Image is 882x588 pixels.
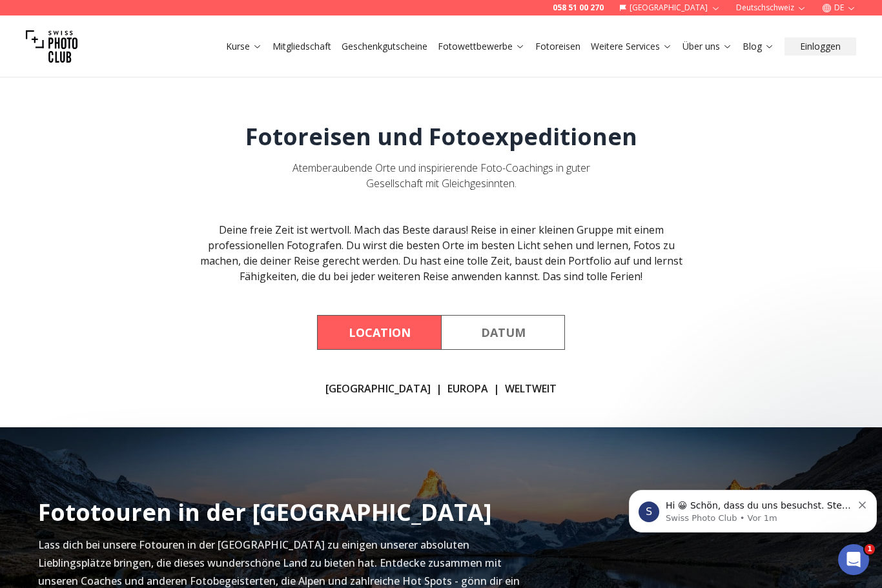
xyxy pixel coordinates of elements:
a: Fotoreisen [535,40,580,53]
button: Kurse [221,37,267,56]
a: 058 51 00 270 [553,3,604,13]
h1: Fotoreisen und Fotoexpeditionen [245,124,637,150]
button: Mitgliedschaft [267,37,336,56]
div: Deine freie Zeit ist wertvoll. Mach das Beste daraus! Reise in einer kleinen Gruppe mit einem pro... [193,222,689,284]
iframe: Intercom live chat [838,544,869,575]
button: By Location [317,315,441,350]
button: Blog [737,37,779,56]
button: Einloggen [785,37,856,56]
a: Mitgliedschaft [272,40,331,53]
span: 1 [865,544,875,554]
span: Atemberaubende Orte und inspirierende Foto-Coachings in guter Gesellschaft mit Gleichgesinnten. [292,161,590,190]
a: EUROPA [447,381,488,396]
a: WELTWEIT [505,381,557,396]
button: Über uns [677,37,737,56]
button: By Date [441,315,565,350]
a: [GEOGRAPHIC_DATA] [325,381,431,396]
button: Weitere Services [586,37,677,56]
iframe: Intercom notifications Nachricht [624,463,882,553]
a: Kurse [226,40,262,53]
a: Blog [743,40,774,53]
button: Fotoreisen [530,37,586,56]
h2: Fototouren in der [GEOGRAPHIC_DATA] [38,500,492,525]
button: Fotowettbewerbe [433,37,530,56]
a: Geschenkgutscheine [342,40,427,53]
button: Geschenkgutscheine [336,37,433,56]
div: | | [325,381,557,396]
div: Course filter [317,315,565,350]
a: Weitere Services [591,40,672,53]
a: Fotowettbewerbe [438,40,525,53]
img: Swiss photo club [26,21,77,72]
a: Über uns [682,40,732,53]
